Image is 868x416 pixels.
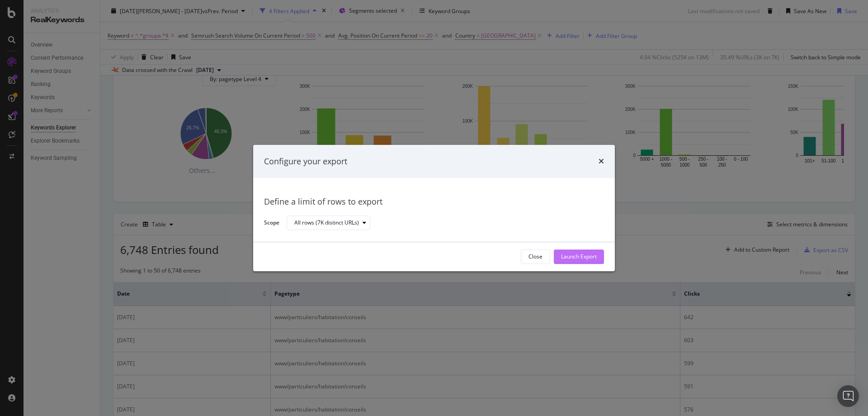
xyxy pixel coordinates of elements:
[264,156,347,167] div: Configure your export
[554,249,604,264] button: Launch Export
[264,196,604,208] div: Define a limit of rows to export
[837,385,859,407] div: Open Intercom Messenger
[264,219,279,229] label: Scope
[561,253,597,261] div: Launch Export
[253,145,615,271] div: modal
[294,220,359,226] div: All rows (7K distinct URLs)
[287,216,370,230] button: All rows (7K distinct URLs)
[521,249,550,264] button: Close
[599,156,604,167] div: times
[528,253,542,261] div: Close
